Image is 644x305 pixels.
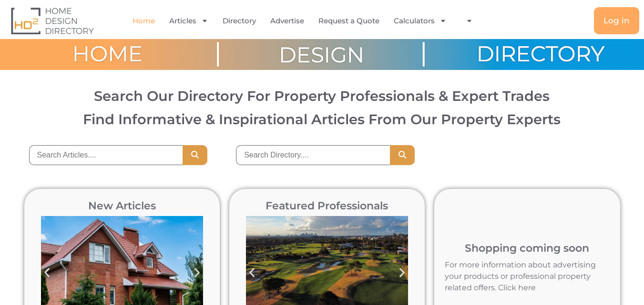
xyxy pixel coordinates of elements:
[133,10,155,32] a: Home
[236,145,390,165] input: Search Directory....
[36,201,208,211] h2: New Articles
[29,145,183,165] input: Search Articles....
[603,17,630,25] span: Log in
[132,10,480,32] nav: Menu
[183,145,207,165] button: Search
[16,89,628,103] h2: Search Our Directory For Property Professionals & Expert Trades
[318,10,379,32] a: Request a Quote
[391,262,413,284] div: Next
[594,7,639,34] a: Log in
[186,262,208,284] div: Next
[394,10,447,32] a: Calculators
[241,201,413,211] h2: Featured Professionals
[16,112,628,126] h3: Find Informative & Inspirational Articles From Our Property Experts
[36,262,58,284] div: Previous
[390,145,415,165] button: Search
[169,10,208,32] a: Articles
[223,10,256,32] a: Directory
[270,10,304,32] a: Advertise
[241,262,263,284] div: Previous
